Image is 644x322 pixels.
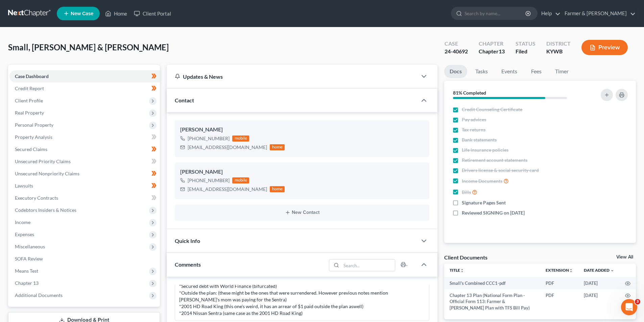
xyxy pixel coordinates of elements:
span: Secured Claims [15,146,47,152]
span: Credit Counseling Certificate [462,106,522,113]
button: New Contact [180,210,424,215]
a: Fees [525,65,547,78]
span: Income [15,219,30,225]
span: Property Analysis [15,134,52,140]
a: Help [538,7,560,20]
div: Case [445,40,468,48]
span: Real Property [15,110,44,116]
input: Search by name... [464,7,526,20]
a: Timer [550,65,574,78]
span: 3 [635,299,640,304]
td: PDF [540,277,578,289]
span: Expenses [15,231,34,237]
div: [PHONE_NUMBER] [188,177,230,184]
span: New Case [71,11,93,16]
a: Tasks [470,65,493,78]
a: Home [102,7,130,20]
div: home [270,186,285,192]
div: KYWB [546,48,571,55]
span: Life insurance policies [462,147,508,153]
span: Additional Documents [15,292,63,298]
span: Case Dashboard [15,73,49,79]
div: 24-40692 [445,48,468,55]
div: home [270,144,285,150]
span: Signature Pages Sent [462,199,506,206]
div: Filed [516,48,535,55]
td: Small's Combined CCC1-pdf [444,277,540,289]
div: Status [516,40,535,48]
span: Bank statements [462,137,497,143]
div: [EMAIL_ADDRESS][DOMAIN_NAME] [188,144,267,151]
div: [PERSON_NAME] [180,126,424,134]
div: Client Documents [444,254,487,261]
a: Unsecured Priority Claims [9,155,160,168]
td: [DATE] [578,289,620,314]
a: Client Portal [130,7,174,20]
a: Property Analysis [9,131,160,143]
div: Chapter [479,48,505,55]
span: Retirement account statements [462,157,527,164]
a: View All [616,255,633,259]
div: mobile [232,177,249,183]
a: Events [496,65,523,78]
i: unfold_more [460,269,464,273]
span: Contact [175,97,194,103]
a: Date Added expand_more [584,268,614,273]
td: Chapter 13 Plan (National Form Plan - Official Form 113: Farmer & [PERSON_NAME] Plan with TFS Bil... [444,289,540,314]
span: Income Documents [462,178,502,184]
span: Personal Property [15,122,53,128]
div: [EMAIL_ADDRESS][DOMAIN_NAME] [188,186,267,193]
a: Extensionunfold_more [546,268,573,273]
a: Secured Claims [9,143,160,155]
div: mobile [232,135,249,142]
a: Titleunfold_more [450,268,464,273]
div: Updates & News [175,73,409,80]
input: Search... [341,259,395,271]
span: Comments [175,261,201,268]
strong: 81% Completed [453,90,486,96]
a: Farmer & [PERSON_NAME] [561,7,636,20]
iframe: Intercom live chat [621,299,637,315]
span: Unsecured Nonpriority Claims [15,171,79,176]
td: PDF [540,289,578,314]
span: Quick Info [175,238,200,244]
span: SOFA Review [15,256,43,262]
a: Docs [444,65,467,78]
span: Means Test [15,268,38,274]
span: Small, [PERSON_NAME] & [PERSON_NAME] [8,42,169,52]
a: Case Dashboard [9,70,160,82]
span: Executory Contracts [15,195,58,201]
span: 13 [499,48,505,54]
span: Unsecured Priority Claims [15,158,71,164]
span: Credit Report [15,85,44,91]
span: Chapter 13 [15,280,39,286]
a: Lawsuits [9,180,160,192]
a: Executory Contracts [9,192,160,204]
a: Credit Report [9,82,160,95]
div: District [546,40,571,48]
div: Chapter [479,40,505,48]
div: [PERSON_NAME] [180,168,424,176]
i: unfold_more [569,269,573,273]
span: Tax returns [462,126,485,133]
div: [PHONE_NUMBER] [188,135,230,142]
i: expand_more [610,269,614,273]
span: Lawsuits [15,183,33,189]
a: Unsecured Nonpriority Claims [9,168,160,180]
a: SOFA Review [9,253,160,265]
span: Client Profile [15,98,43,103]
span: Pay advices [462,116,486,123]
span: Reviewed SIGNING on [DATE] [462,209,525,216]
span: Drivers license & social security card [462,167,539,174]
span: Miscellaneous [15,244,45,249]
span: Bills [462,189,471,196]
span: Codebtors Insiders & Notices [15,207,76,213]
button: Preview [581,40,628,55]
td: [DATE] [578,277,620,289]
